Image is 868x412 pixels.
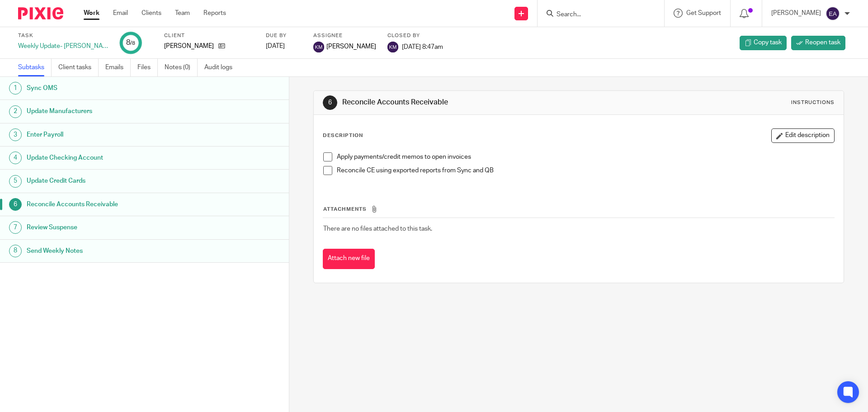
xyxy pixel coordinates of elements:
[323,95,337,110] div: 6
[27,174,196,188] h1: Update Credit Cards
[826,6,840,21] img: svg%3E
[805,38,840,47] span: Reopen task
[326,42,376,51] span: [PERSON_NAME]
[686,10,721,16] span: Get Support
[164,42,214,51] p: [PERSON_NAME]
[9,245,22,257] div: 8
[402,43,443,50] span: [DATE] 8:47am
[740,36,787,50] a: Copy task
[175,9,190,18] a: Team
[18,32,108,39] label: Task
[323,207,367,212] span: Attachments
[9,105,22,118] div: 2
[9,198,22,211] div: 6
[27,104,196,118] h1: Update Manufacturers
[27,81,196,95] h1: Sync OMS
[84,9,99,18] a: Work
[27,198,196,211] h1: Reconcile Accounts Receivable
[791,99,835,106] div: Instructions
[342,98,598,107] h1: Reconcile Accounts Receivable
[556,11,637,19] input: Search
[313,32,376,39] label: Assignee
[203,9,226,18] a: Reports
[18,42,108,51] div: Weekly Update- [PERSON_NAME]
[27,151,196,165] h1: Update Checking Account
[130,41,135,46] small: /8
[18,7,63,19] img: Pixie
[323,249,375,269] button: Attach new file
[9,175,22,188] div: 5
[27,128,196,142] h1: Enter Payroll
[323,226,432,232] span: There are no files attached to this task.
[9,221,22,234] div: 7
[323,132,363,139] p: Description
[771,128,835,143] button: Edit description
[337,166,834,175] p: Reconcile CE using exported reports from Sync and QB
[126,38,135,48] div: 8
[105,59,131,76] a: Emails
[387,42,398,52] img: svg%3E
[337,152,834,161] p: Apply payments/credit memos to open invoices
[313,42,324,52] img: svg%3E
[9,152,22,164] div: 4
[58,59,99,76] a: Client tasks
[387,32,443,39] label: Closed by
[9,82,22,95] div: 1
[9,128,22,141] div: 3
[791,36,845,50] a: Reopen task
[204,59,239,76] a: Audit logs
[113,9,128,18] a: Email
[266,42,302,51] div: [DATE]
[164,32,255,39] label: Client
[27,244,196,258] h1: Send Weekly Notes
[137,59,158,76] a: Files
[754,38,782,47] span: Copy task
[27,221,196,234] h1: Review Suspense
[165,59,198,76] a: Notes (0)
[142,9,161,18] a: Clients
[18,59,52,76] a: Subtasks
[771,9,821,18] p: [PERSON_NAME]
[266,32,302,39] label: Due by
